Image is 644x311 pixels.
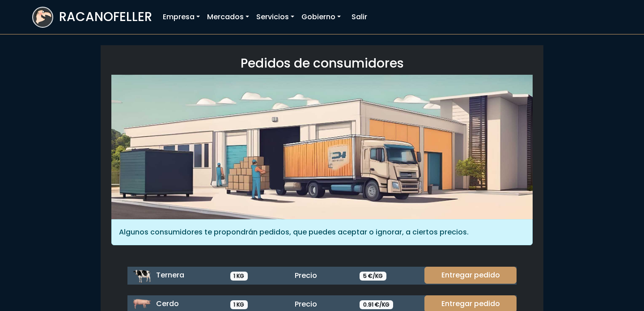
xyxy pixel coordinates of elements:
[289,270,354,281] div: Precio
[59,9,152,25] h3: RACANOFELLER
[360,272,386,281] span: 5 €/KG
[360,300,393,309] span: 0.91 €/KG
[156,270,184,280] span: Ternera
[348,8,371,26] a: Salir
[230,272,248,281] span: 1 KG
[111,56,533,71] h3: Pedidos de consumidores
[111,219,533,245] div: Algunos consumidores te propondrán pedidos, que puedes aceptar o ignorar, a ciertos precios.
[33,8,52,25] img: logoracarojo.png
[133,267,151,285] img: ternera.png
[298,8,344,26] a: Gobierno
[424,267,517,284] a: Entregar pedido
[156,298,179,309] span: Cerdo
[289,299,354,310] div: Precio
[230,300,248,309] span: 1 KG
[253,8,298,26] a: Servicios
[111,75,533,219] img: orders.jpg
[203,8,253,26] a: Mercados
[159,8,203,26] a: Empresa
[32,4,152,30] a: RACANOFELLER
